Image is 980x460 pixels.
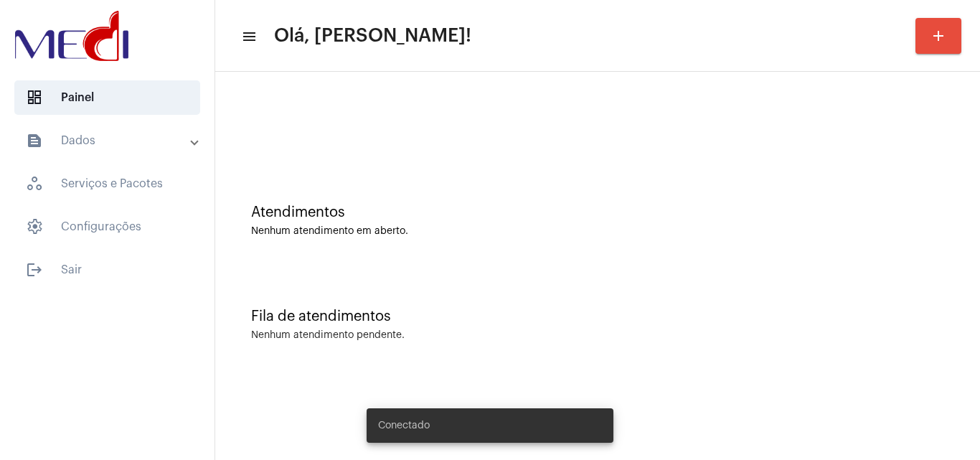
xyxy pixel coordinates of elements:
[14,80,200,115] span: Painel
[14,253,200,287] span: Sair
[241,28,255,45] mat-icon: sidenav icon
[26,132,192,149] mat-panel-title: Dados
[26,89,43,106] span: sidenav icon
[26,132,43,149] mat-icon: sidenav icon
[26,261,43,278] mat-icon: sidenav icon
[26,175,43,192] span: sidenav icon
[251,330,405,341] div: Nenhum atendimento pendente.
[274,24,471,47] span: Olá, [PERSON_NAME]!
[26,218,43,235] span: sidenav icon
[251,226,944,237] div: Nenhum atendimento em aberto.
[378,418,430,433] span: Conectado
[11,7,132,65] img: d3a1b5fa-500b-b90f-5a1c-719c20e9830b.png
[14,166,200,201] span: Serviços e Pacotes
[9,123,215,158] mat-expansion-panel-header: sidenav iconDados
[930,27,947,44] mat-icon: add
[14,210,200,244] span: Configurações
[251,309,944,324] div: Fila de atendimentos
[251,205,944,220] div: Atendimentos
